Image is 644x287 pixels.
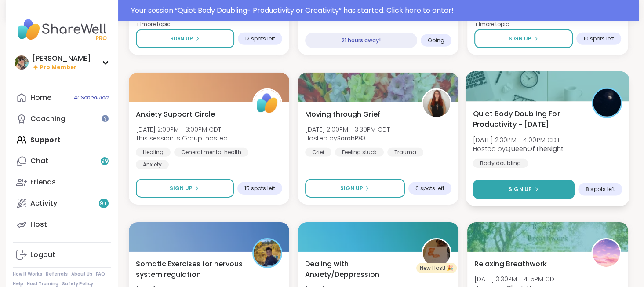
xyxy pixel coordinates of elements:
div: Healing [136,148,171,157]
a: About Us [71,271,92,277]
span: [DATE] 2:00PM - 3:30PM CDT [305,125,390,134]
a: Logout [13,244,111,265]
button: Sign Up [136,29,234,48]
div: Body doubling [473,159,528,168]
span: 15 spots left [244,185,275,192]
span: 9 + [100,200,107,207]
div: Logout [30,250,55,260]
img: ShareWell Nav Logo [13,14,111,45]
a: Help [13,281,23,287]
div: Feeling stuck [335,148,384,157]
span: Dealing with Anxiety/Deppression [305,259,412,280]
span: Moving through Grief [305,109,380,120]
button: Sign Up [136,179,234,198]
a: How It Works [13,271,42,277]
span: Anxiety Support Circle [136,109,215,120]
img: Vici [423,239,450,267]
img: SarahR83 [423,90,450,117]
span: 12 spots left [245,35,275,42]
a: Host Training [27,281,58,287]
span: Pro Member [40,64,76,71]
span: This session is Group-hosted [136,134,228,143]
div: New Host! 🎉 [416,263,457,273]
img: CharityRoss [254,239,281,267]
div: Anxiety [136,160,169,169]
a: Chat99 [13,151,111,172]
b: SarahR83 [337,134,366,143]
span: [DATE] 3:30PM - 4:15PM CDT [474,275,557,283]
a: Home40Scheduled [13,87,111,108]
div: Activity [30,199,57,208]
span: Sign Up [170,35,193,43]
span: Sign Up [509,35,531,43]
button: Sign Up [473,180,575,199]
span: Sign Up [340,184,363,192]
img: QueenOfTheNight [593,89,621,117]
div: Chat [30,156,48,166]
div: Trauma [387,148,423,157]
a: Host [13,214,111,235]
span: Sign Up [509,185,532,193]
span: Hosted by [473,144,564,153]
div: General mental health [174,148,248,157]
div: 21 hours away! [305,33,417,48]
span: Quiet Body Doubling For Productivity - [DATE] [473,108,582,130]
span: 6 spots left [415,185,444,192]
div: Grief [305,148,331,157]
span: 8 spots left [586,186,615,193]
a: Coaching [13,108,111,129]
span: Relaxing Breathwork [474,259,547,269]
span: Hosted by [305,134,390,143]
span: [DATE] 2:30PM - 4:00PM CDT [473,136,564,144]
div: [PERSON_NAME] [32,54,91,63]
a: Referrals [46,271,68,277]
div: Home [30,93,51,103]
img: Adrienne_QueenOfTheDawn [15,55,29,70]
iframe: Spotlight [102,115,109,122]
a: Safety Policy [62,281,93,287]
img: ShareWell [254,90,281,117]
a: FAQ [96,271,105,277]
div: Coaching [30,114,65,124]
span: Somatic Exercises for nervous system regulation [136,259,243,280]
span: Sign Up [170,184,193,192]
div: Your session “ Quiet Body Doubling- Productivity or Creativity ” has started. Click here to enter! [131,5,633,16]
span: [DATE] 2:00PM - 3:00PM CDT [136,125,228,134]
a: Activity9+ [13,193,111,214]
span: Going [428,37,444,44]
button: Sign Up [474,29,572,48]
div: Host [30,220,47,229]
b: QueenOfTheNight [506,144,564,153]
span: 10 spots left [583,35,614,42]
span: 99 [101,158,108,165]
button: Sign Up [305,179,405,198]
a: Friends [13,172,111,193]
span: 40 Scheduled [74,94,109,101]
img: CharIotte [593,239,620,267]
div: Friends [30,177,56,187]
